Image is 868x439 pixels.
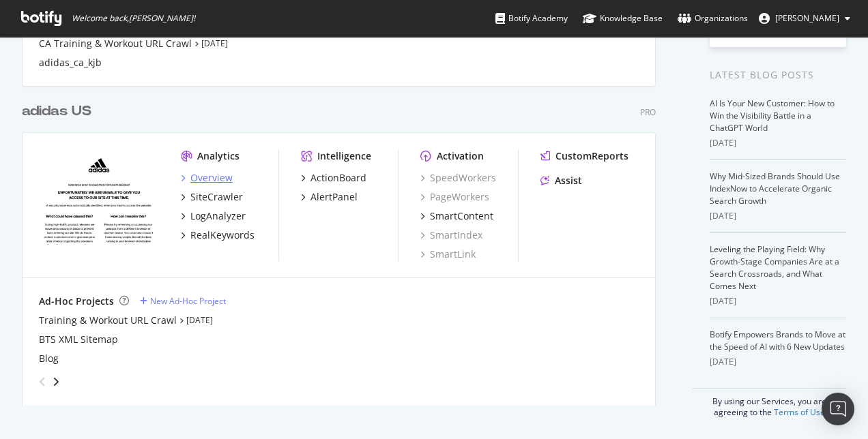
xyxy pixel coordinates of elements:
a: Botify Empowers Brands to Move at the Speed of AI with 6 New Updates [710,329,845,352]
div: angle-left [33,371,51,393]
a: SmartIndex [420,228,482,242]
img: adidas.com/us [39,149,159,245]
div: Pro [640,106,656,118]
div: [DATE] [710,356,846,368]
span: Kate Fischer [775,12,839,24]
a: ActionBoard [301,171,366,185]
div: SmartContent [430,209,493,223]
div: Botify Academy [495,12,568,25]
div: Ad-Hoc Projects [39,294,114,308]
a: BTS XML Sitemap [39,333,118,346]
div: LogAnalyzer [190,209,246,223]
a: RealKeywords [181,228,255,242]
a: Terms of Use [774,406,825,418]
a: AlertPanel [301,190,358,204]
div: Latest Blog Posts [710,67,846,82]
a: New Ad-Hoc Project [140,295,226,307]
a: CA Training & Workout URL Crawl [39,37,192,50]
a: Leveling the Playing Field: Why Growth-Stage Companies Are at a Search Crossroads, and What Comes... [710,243,839,292]
div: Overview [190,171,233,185]
a: Blog [39,352,59,365]
a: adidas US [22,102,97,121]
div: Intelligence [317,149,371,163]
div: [DATE] [710,137,846,149]
div: Open Intercom Messenger [822,393,854,425]
a: adidas_ca_kjb [39,56,102,70]
a: [DATE] [186,314,213,326]
div: angle-right [51,375,61,389]
button: [PERSON_NAME] [748,7,861,29]
div: [DATE] [710,210,846,222]
a: Assist [540,174,582,187]
div: Activation [437,149,484,163]
div: Assist [555,174,582,187]
div: By using our Services, you are agreeing to the [693,389,846,418]
a: SpeedWorkers [420,171,496,185]
div: ActionBoard [310,171,366,185]
div: Knowledge Base [583,12,663,25]
div: Organizations [678,12,748,25]
div: CustomReports [555,149,628,163]
a: Overview [181,171,233,185]
div: [DATE] [710,295,846,307]
span: Welcome back, [PERSON_NAME] ! [72,13,195,24]
a: SmartLink [420,247,476,261]
div: Analytics [197,149,240,163]
a: [DATE] [201,37,228,49]
a: LogAnalyzer [181,209,246,223]
a: Training & Workout URL Crawl [39,314,177,327]
a: SmartContent [420,209,493,223]
div: AlertPanel [310,190,358,204]
a: CustomReports [540,149,628,163]
a: Why Mid-Sized Brands Should Use IndexNow to Accelerate Organic Search Growth [710,170,840,207]
a: PageWorkers [420,190,489,204]
div: SiteCrawler [190,190,243,204]
div: RealKeywords [190,228,255,242]
a: SiteCrawler [181,190,243,204]
div: adidas US [22,102,91,121]
div: New Ad-Hoc Project [150,295,226,307]
a: AI Is Your New Customer: How to Win the Visibility Battle in a ChatGPT World [710,97,835,134]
